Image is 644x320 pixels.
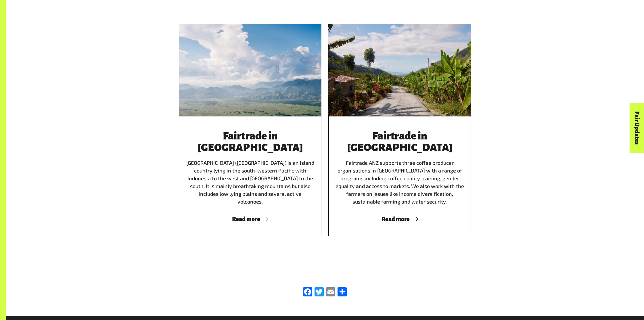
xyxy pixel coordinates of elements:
[186,216,315,222] span: Read more
[325,287,336,297] a: Email
[186,130,315,153] h3: Fairtrade in [GEOGRAPHIC_DATA]
[302,287,313,297] a: Facebook
[328,24,471,236] a: Fairtrade in [GEOGRAPHIC_DATA]Fairtrade ANZ supports three coffee producer organisations in [GEOG...
[335,216,464,222] span: Read more
[335,130,464,153] h3: Fairtrade in [GEOGRAPHIC_DATA]
[313,287,325,297] a: Twitter
[179,24,321,236] a: Fairtrade in [GEOGRAPHIC_DATA][GEOGRAPHIC_DATA] ([GEOGRAPHIC_DATA]) is an island country lying in...
[336,287,348,297] a: Share
[335,130,464,206] div: Fairtrade ANZ supports three coffee producer organisations in [GEOGRAPHIC_DATA] with a range of p...
[186,130,315,206] div: [GEOGRAPHIC_DATA] ([GEOGRAPHIC_DATA]) is an island country lying in the south-western Pacific wit...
